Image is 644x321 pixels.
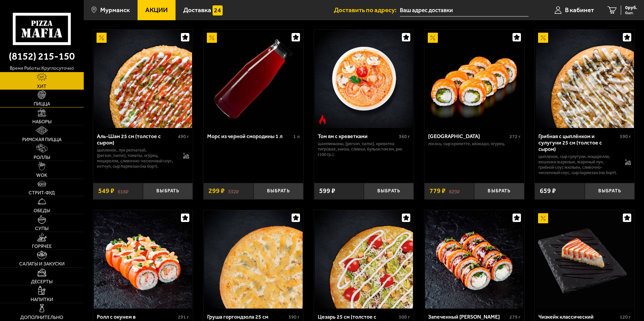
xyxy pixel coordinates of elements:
[178,314,189,320] span: 291 г
[319,188,335,194] span: 599 ₽
[424,30,524,128] a: АкционныйФиладельфия
[94,210,192,309] img: Ролл с окунем в темпуре и лососем
[34,208,50,213] span: Обеды
[428,133,508,139] div: [GEOGRAPHIC_DATA]
[428,33,438,43] img: Акционный
[538,33,548,43] img: Акционный
[538,314,618,320] div: Чизкейк классический
[315,210,413,309] img: Цезарь 25 см (толстое с сыром)
[93,210,193,309] a: Ролл с окунем в темпуре и лососем
[509,134,521,139] span: 272 г
[334,7,400,13] span: Доставить по адресу:
[209,188,225,194] span: 299 ₽
[536,210,634,309] img: Чизкейк классический
[203,210,303,309] a: Груша горгондзола 25 см (толстое с сыром)
[118,188,128,194] s: 618 ₽
[625,5,637,10] span: 0 руб.
[228,188,239,194] s: 332 ₽
[317,115,328,125] img: Острое блюдо
[318,133,397,139] div: Том ям с креветками
[565,7,594,13] span: В кабинет
[449,188,460,194] s: 829 ₽
[100,7,130,13] span: Мурманск
[535,30,635,128] a: АкционныйГрибная с цыплёнком и сулугуни 25 см (толстое с сыром)
[31,297,53,302] span: Напитки
[204,30,302,128] img: Морс из черной смородины 1 л
[538,213,548,223] img: Акционный
[36,173,47,178] span: WOK
[314,30,414,128] a: Острое блюдоТом ям с креветками
[98,188,114,194] span: 549 ₽
[93,30,193,128] a: АкционныйАль-Шам 25 см (толстое с сыром)
[399,134,410,139] span: 360 г
[293,134,300,139] span: 1 л
[203,30,303,128] a: АкционныйМорс из черной смородины 1 л
[364,183,414,199] button: Выбрать
[429,188,446,194] span: 779 ₽
[32,244,52,249] span: Горячее
[424,210,524,309] a: Запеченный ролл Гурмэ с лососем и угрём
[37,84,46,89] span: Хит
[535,210,635,309] a: АкционныйЧизкейк классический
[314,210,414,309] a: Цезарь 25 см (толстое с сыром)
[213,5,223,15] img: 15daf4d41897b9f0e9f617042186c801.svg
[34,155,50,160] span: Роллы
[315,30,413,128] img: Том ям с креветками
[145,7,168,13] span: Акции
[94,30,192,128] img: Аль-Шам 25 см (толстое с сыром)
[34,102,50,106] span: Пицца
[538,154,618,175] p: цыпленок, сыр сулугуни, моцарелла, вешенки жареные, жареный лук, грибной соус Жюльен, сливочно-че...
[585,183,635,199] button: Выбрать
[31,280,52,284] span: Десерты
[289,314,300,320] span: 390 г
[22,137,62,142] span: Римская пицца
[143,183,193,199] button: Выбрать
[183,7,211,13] span: Доставка
[35,226,48,231] span: Супы
[204,210,302,309] img: Груша горгондзола 25 см (толстое с сыром)
[425,210,523,309] img: Запеченный ролл Гурмэ с лососем и угрём
[32,120,51,124] span: Наборы
[540,188,556,194] span: 659 ₽
[428,141,521,147] p: лосось, Сыр креметте, авокадо, огурец.
[97,133,177,146] div: Аль-Шам 25 см (толстое с сыром)
[509,314,521,320] span: 279 г
[400,4,529,17] span: Россия, Мурманск, улица Зои Космодемьянской, 32, подъезд 1
[625,11,637,15] span: 0 шт.
[97,33,107,43] img: Акционный
[97,148,177,169] p: цыпленок, лук репчатый, [PERSON_NAME], томаты, огурец, моцарелла, сливочно-чесночный соус, кетчуп...
[254,183,303,199] button: Выбрать
[536,30,634,128] img: Грибная с цыплёнком и сулугуни 25 см (толстое с сыром)
[207,33,217,43] img: Акционный
[474,183,524,199] button: Выбрать
[400,4,529,17] input: Ваш адрес доставки
[425,30,523,128] img: Филадельфия
[620,314,631,320] span: 120 г
[318,141,410,157] p: шампиньоны, [PERSON_NAME], креветка тигровая, кинза, сливки, бульон том ям, рис (100 гр.).
[29,191,55,195] span: Стрит-фуд
[19,262,65,266] span: Салаты и закуски
[20,315,63,320] span: Дополнительно
[538,133,618,152] div: Грибная с цыплёнком и сулугуни 25 см (толстое с сыром)
[178,134,189,139] span: 490 г
[620,134,631,139] span: 590 г
[399,314,410,320] span: 500 г
[207,133,292,139] div: Морс из черной смородины 1 л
